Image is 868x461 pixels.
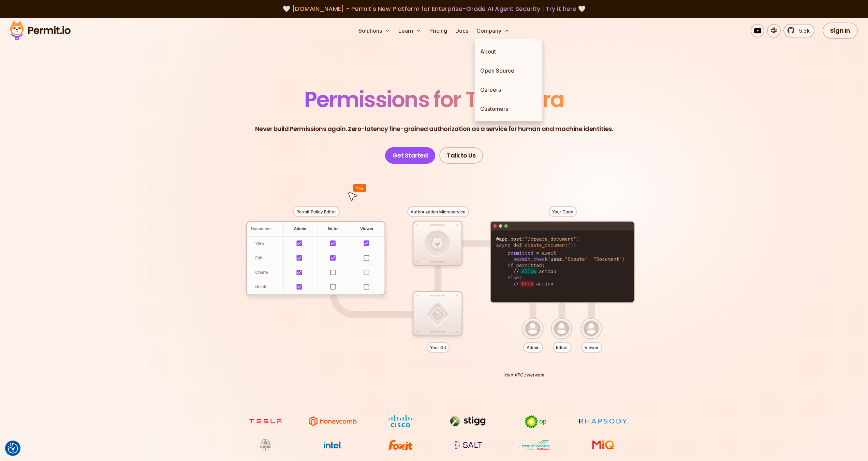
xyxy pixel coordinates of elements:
span: [DOMAIN_NAME] - Permit's New Platform for Enterprise-Grade AI Agent Security | [292,4,576,13]
p: Never build Permissions again. Zero-latency fine-grained authorization as a service for human and... [255,124,613,134]
a: Careers [475,80,542,99]
a: Docs [453,24,471,38]
a: Open Source [475,61,542,80]
img: Honeycomb [307,415,358,428]
img: tesla [240,415,291,428]
a: About [475,42,542,61]
a: Customers [475,99,542,118]
img: Maricopa County Recorder\'s Office [240,438,291,451]
button: Company [474,24,512,38]
div: 🤍 🤍 [16,4,852,14]
img: salt [442,438,494,451]
img: bp [510,415,561,429]
span: Permissions for The AI Era [304,84,564,115]
button: Consent Preferences [8,443,18,453]
a: 5.3k [783,24,814,38]
img: Intel [307,438,358,451]
a: Sign In [823,23,858,39]
a: Get Started [385,147,436,164]
a: Talk to Us [439,147,483,164]
img: Rhapsody Health [577,415,629,428]
img: Casa dos Ventos [510,438,561,451]
a: Pricing [427,24,450,38]
img: Foxit [375,438,426,451]
button: Learn [396,24,424,38]
img: Permit logo [7,19,74,42]
img: Stigg [442,415,494,428]
a: Try it here [546,4,576,13]
span: 5.3k [795,27,810,35]
button: Solutions [356,24,393,38]
img: Cisco [375,415,426,428]
img: MIQ [580,439,626,451]
img: Revisit consent button [8,443,18,453]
